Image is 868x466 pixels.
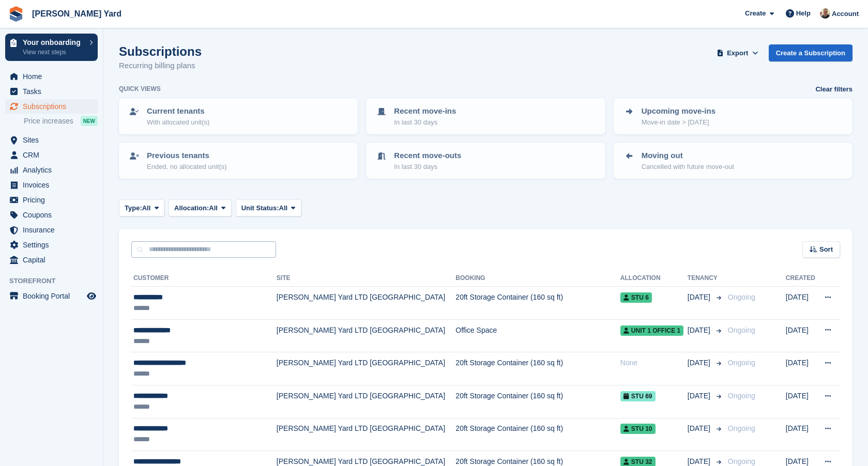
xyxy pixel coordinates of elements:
a: Preview store [85,290,98,302]
td: [PERSON_NAME] Yard LTD [GEOGRAPHIC_DATA] [277,418,456,451]
p: Recurring billing plans [119,60,202,72]
a: menu [5,99,98,114]
span: Unit 1 Office 1 [620,325,683,336]
span: Home [23,69,85,84]
th: Created [786,270,817,287]
p: Cancelled with future move-out [642,162,734,172]
td: [DATE] [786,319,817,352]
span: STU 69 [620,391,656,401]
span: Storefront [9,276,103,286]
span: All [142,203,151,213]
span: Sites [23,133,85,147]
a: Price increases NEW [24,115,98,127]
span: Ongoing [728,326,755,334]
span: Booking Portal [23,289,85,303]
span: Ongoing [728,359,755,367]
span: Type: [125,203,142,213]
th: Tenancy [688,270,724,287]
span: Tasks [23,84,85,99]
a: Current tenants With allocated unit(s) [120,99,357,133]
p: Current tenants [147,105,209,117]
td: [PERSON_NAME] Yard LTD [GEOGRAPHIC_DATA] [277,287,456,320]
a: menu [5,84,98,99]
a: menu [5,193,98,207]
span: STU 10 [620,424,656,434]
span: Ongoing [728,424,755,432]
td: [PERSON_NAME] Yard LTD [GEOGRAPHIC_DATA] [277,352,456,385]
span: Pricing [23,193,85,207]
button: Allocation: All [169,199,232,216]
img: stora-icon-8386f47178a22dfd0bd8f6a31ec36ba5ce8667c1dd55bd0f319d3a0aa187defe.svg [8,6,24,22]
h6: Quick views [119,84,161,94]
span: Ongoing [728,293,755,301]
span: Unit Status: [241,203,279,213]
a: Upcoming move-ins Move-in date > [DATE] [615,99,851,133]
p: Ended, no allocated unit(s) [147,162,227,172]
td: [DATE] [786,418,817,451]
a: menu [5,289,98,303]
span: Analytics [23,163,85,177]
a: menu [5,238,98,252]
span: Export [727,48,748,58]
th: Allocation [620,270,688,287]
span: Ongoing [728,392,755,400]
p: View next steps [23,48,84,57]
span: [DATE] [688,391,712,401]
span: Invoices [23,178,85,192]
p: Recent move-outs [394,150,461,162]
td: [PERSON_NAME] Yard LTD [GEOGRAPHIC_DATA] [277,319,456,352]
td: 20ft Storage Container (160 sq ft) [455,352,620,385]
p: Move-in date > [DATE] [642,117,715,128]
th: Customer [131,270,277,287]
span: Insurance [23,223,85,237]
button: Export [715,44,760,61]
a: Recent move-ins In last 30 days [367,99,604,133]
button: Type: All [119,199,164,216]
span: [DATE] [688,292,712,303]
span: Subscriptions [23,99,85,114]
span: Capital [23,253,85,267]
span: Coupons [23,208,85,222]
span: [DATE] [688,358,712,368]
span: STU 6 [620,292,652,303]
td: 20ft Storage Container (160 sq ft) [455,287,620,320]
a: Previous tenants Ended, no allocated unit(s) [120,144,357,178]
span: All [279,203,288,213]
span: Account [832,9,859,19]
td: 20ft Storage Container (160 sq ft) [455,385,620,418]
a: Create a Subscription [769,44,852,61]
span: Ongoing [728,457,755,465]
a: menu [5,178,98,192]
a: Moving out Cancelled with future move-out [615,144,851,178]
th: Site [277,270,456,287]
a: Your onboarding View next steps [5,34,98,61]
p: Moving out [642,150,734,162]
div: NEW [81,116,98,126]
p: Upcoming move-ins [642,105,715,117]
td: [DATE] [786,385,817,418]
span: Create [745,8,766,19]
td: 20ft Storage Container (160 sq ft) [455,418,620,451]
p: In last 30 days [394,162,461,172]
a: Recent move-outs In last 30 days [367,144,604,178]
span: Help [796,8,811,19]
a: menu [5,223,98,237]
a: Clear filters [815,84,852,95]
button: Unit Status: All [236,199,301,216]
a: menu [5,148,98,162]
span: [DATE] [688,325,712,336]
a: menu [5,163,98,177]
a: menu [5,208,98,222]
div: None [620,358,688,368]
p: Your onboarding [23,39,84,46]
td: [DATE] [786,287,817,320]
span: CRM [23,148,85,162]
a: menu [5,253,98,267]
span: Sort [819,244,833,255]
span: All [209,203,218,213]
a: [PERSON_NAME] Yard [28,5,126,22]
td: [PERSON_NAME] Yard LTD [GEOGRAPHIC_DATA] [277,385,456,418]
th: Booking [455,270,620,287]
a: menu [5,133,98,147]
a: menu [5,69,98,84]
